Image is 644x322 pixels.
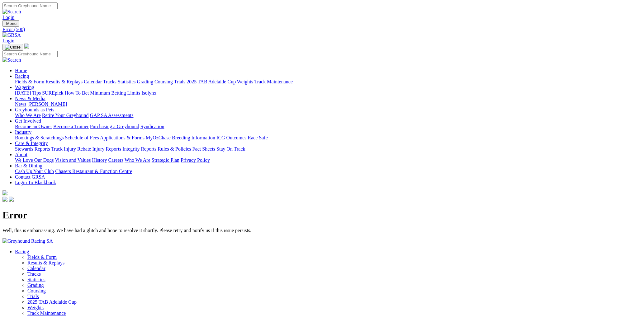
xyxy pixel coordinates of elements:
a: How To Bet [65,90,89,96]
div: Get Involved [15,124,642,129]
a: Vision and Values [55,157,91,163]
a: Coursing [154,79,173,84]
a: Applications & Forms [100,135,144,140]
a: 2025 TAB Adelaide Cup [27,299,77,305]
img: twitter.svg [9,197,14,202]
a: Care & Integrity [15,141,48,146]
img: facebook.svg [2,197,7,202]
a: Track Injury Rebate [51,146,91,152]
a: Integrity Reports [122,146,156,152]
a: Grading [27,282,44,288]
a: Error (500) [2,27,642,32]
a: Strategic Plan [152,157,179,163]
a: Results & Replays [27,260,64,265]
div: About [15,157,642,163]
a: Isolynx [141,90,156,96]
div: Greyhounds as Pets [15,113,642,118]
span: Menu [6,21,17,26]
a: Wagering [15,85,34,90]
a: Stewards Reports [15,146,50,152]
input: Search [2,2,58,9]
p: Well, this is embarrassing. We have had a glitch and hope to resolve it shortly. Please retry and... [2,228,642,233]
div: Bar & Dining [15,169,642,174]
a: Injury Reports [92,146,121,152]
a: Become an Owner [15,124,52,129]
a: Breeding Information [172,135,215,140]
a: History [92,157,107,163]
a: Login To Blackbook [15,180,56,185]
a: Home [15,68,27,73]
h1: Error [2,209,642,221]
a: Get Involved [15,118,41,124]
div: Industry [15,135,642,141]
img: logo-grsa-white.png [24,44,29,49]
a: [PERSON_NAME] [27,101,67,107]
a: Statistics [27,277,45,282]
img: GRSA [2,32,21,38]
a: Tracks [103,79,116,84]
a: Fields & Form [15,79,44,84]
a: Login [2,38,14,43]
a: Statistics [118,79,136,84]
a: Retire Your Greyhound [42,113,89,118]
a: Coursing [27,288,46,293]
a: Become a Trainer [53,124,89,129]
a: We Love Our Dogs [15,157,54,163]
a: Stay On Track [216,146,245,152]
a: Chasers Restaurant & Function Centre [55,169,132,174]
a: Racing [15,73,29,79]
a: Calendar [27,266,45,271]
a: Track Maintenance [254,79,293,84]
img: Greyhound Racing SA [2,238,53,244]
div: Wagering [15,90,642,96]
a: Greyhounds as Pets [15,107,54,112]
a: Purchasing a Greyhound [90,124,139,129]
a: About [15,152,27,157]
div: Racing [15,79,642,85]
a: Privacy Policy [181,157,210,163]
a: Trials [27,294,39,299]
img: Close [5,45,21,50]
a: GAP SA Assessments [90,113,134,118]
button: Toggle navigation [2,44,23,51]
a: Login [2,15,14,20]
img: logo-grsa-white.png [2,190,7,195]
a: Careers [108,157,123,163]
a: MyOzChase [146,135,171,140]
a: News & Media [15,96,45,101]
a: Schedule of Fees [65,135,99,140]
button: Toggle navigation [2,20,19,27]
a: Cash Up Your Club [15,169,54,174]
a: Weights [27,305,44,310]
img: Search [2,57,21,63]
a: 2025 TAB Adelaide Cup [187,79,236,84]
a: Trials [174,79,185,84]
a: SUREpick [42,90,63,96]
a: Industry [15,129,31,135]
a: [DATE] Tips [15,90,41,96]
a: Tracks [27,271,41,277]
a: Bookings & Scratchings [15,135,64,140]
div: Care & Integrity [15,146,642,152]
input: Search [2,51,58,57]
a: Syndication [140,124,164,129]
a: Race Safe [248,135,268,140]
a: ICG Outcomes [216,135,246,140]
a: Racing [15,249,29,254]
a: Rules & Policies [158,146,191,152]
a: Weights [237,79,253,84]
div: News & Media [15,101,642,107]
a: Fact Sheets [192,146,215,152]
a: Grading [137,79,153,84]
a: Who We Are [15,113,41,118]
a: Who We Are [125,157,150,163]
a: Fields & Form [27,254,57,260]
a: Minimum Betting Limits [90,90,140,96]
a: Track Maintenance [27,310,66,316]
a: Bar & Dining [15,163,42,168]
a: Results & Replays [45,79,83,84]
a: Calendar [84,79,102,84]
a: Contact GRSA [15,174,45,180]
img: Search [2,9,21,15]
